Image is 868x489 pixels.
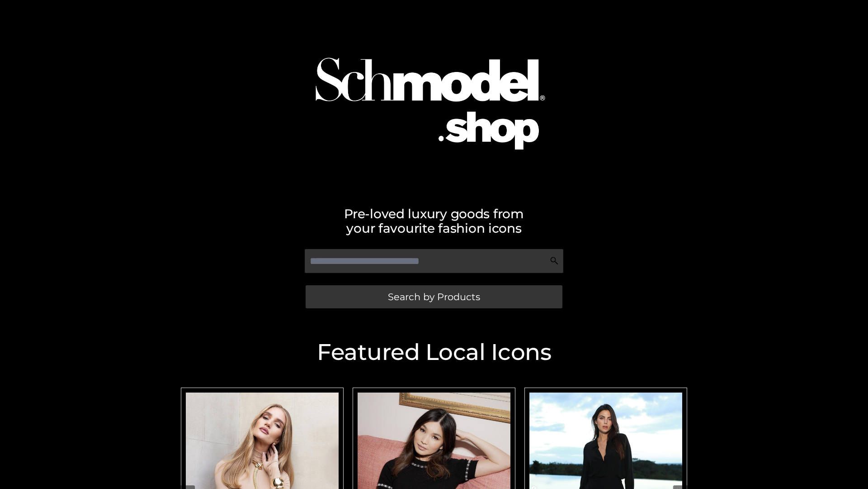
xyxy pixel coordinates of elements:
img: Search Icon [550,256,559,265]
span: Search by Products [388,292,480,302]
h2: Pre-loved luxury goods from your favourite fashion icons [176,206,692,235]
h2: Featured Local Icons​ [176,341,692,364]
a: Search by Products [306,285,562,308]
